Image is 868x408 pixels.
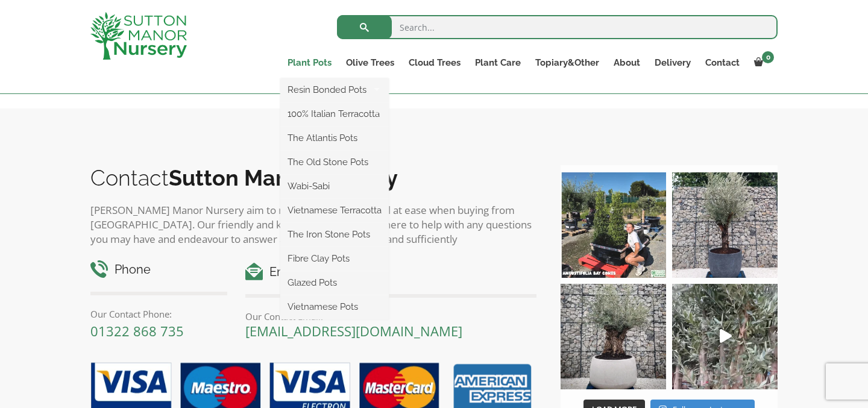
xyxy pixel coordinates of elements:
[280,177,389,195] a: Wabi-Sabi
[169,165,398,190] b: Sutton Manor Nursery
[90,260,227,279] h4: Phone
[468,54,528,71] a: Plant Care
[90,165,536,190] h2: Contact
[245,263,536,281] h4: Email
[672,284,778,389] img: New arrivals Monday morning of beautiful olive trees 🤩🤩 The weather is beautiful this summer, gre...
[280,274,389,292] a: Glazed Pots
[672,172,778,278] img: A beautiful multi-stem Spanish Olive tree potted in our luxurious fibre clay pots 😍😍
[606,54,647,71] a: About
[280,129,389,147] a: The Atlantis Pots
[90,12,187,60] img: logo
[747,54,778,71] a: 0
[280,105,389,123] a: 100% Italian Terracotta
[672,284,778,389] a: Play
[245,309,536,324] p: Our Contact Email:
[647,54,698,71] a: Delivery
[245,322,462,340] a: [EMAIL_ADDRESS][DOMAIN_NAME]
[280,81,389,99] a: Resin Bonded Pots
[280,298,389,316] a: Vietnamese Pots
[762,51,774,63] span: 0
[280,250,389,268] a: Fibre Clay Pots
[561,284,666,389] img: Check out this beauty we potted at our nursery today ❤️‍🔥 A huge, ancient gnarled Olive tree plan...
[337,15,778,39] input: Search...
[90,322,184,340] a: 01322 868 735
[528,54,606,71] a: Topiary&Other
[280,54,339,71] a: Plant Pots
[401,54,468,71] a: Cloud Trees
[698,54,747,71] a: Contact
[720,329,732,343] svg: Play
[339,54,401,71] a: Olive Trees
[561,172,666,278] img: Our elegant & picturesque Angustifolia Cones are an exquisite addition to your Bay Tree collectio...
[280,153,389,171] a: The Old Stone Pots
[90,307,227,321] p: Our Contact Phone:
[280,201,389,219] a: Vietnamese Terracotta
[280,225,389,243] a: The Iron Stone Pots
[90,203,536,246] p: [PERSON_NAME] Manor Nursery aim to make all customers feel at ease when buying from [GEOGRAPHIC_D...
